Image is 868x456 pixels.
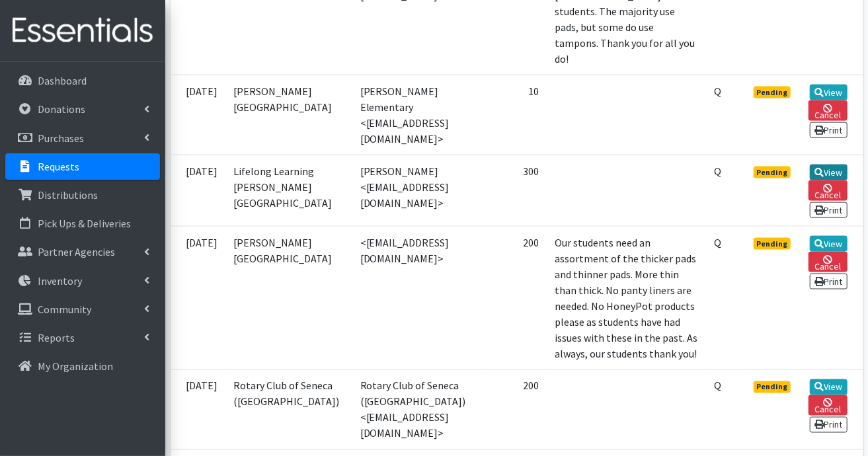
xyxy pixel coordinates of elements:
a: Cancel [809,252,847,272]
td: [PERSON_NAME] <[EMAIL_ADDRESS][DOMAIN_NAME]> [352,155,485,226]
span: Pending [754,238,791,250]
a: Pick Ups & Deliveries [5,210,160,237]
td: [DATE] [171,75,226,155]
a: Requests [5,153,160,180]
a: Print [810,122,848,138]
p: Community [38,303,91,316]
a: View [810,236,848,252]
a: Donations [5,96,160,122]
a: Partner Agencies [5,239,160,265]
p: Inventory [38,274,82,287]
td: 200 [485,227,547,370]
a: Community [5,296,160,323]
td: [DATE] [171,227,226,370]
a: Cancel [809,100,847,121]
td: [PERSON_NAME][GEOGRAPHIC_DATA] [226,227,352,370]
a: Purchases [5,125,160,151]
abbr: Quantity [714,85,721,98]
td: 300 [485,155,547,226]
a: Print [810,202,848,218]
p: Partner Agencies [38,245,115,258]
td: Rotary Club of Seneca ([GEOGRAPHIC_DATA]) <[EMAIL_ADDRESS][DOMAIN_NAME]> [352,370,485,450]
td: [DATE] [171,370,226,450]
abbr: Quantity [714,379,721,393]
p: Requests [38,160,79,173]
a: Inventory [5,268,160,294]
a: View [810,85,848,100]
span: Pending [754,167,791,178]
abbr: Quantity [714,165,721,178]
span: Pending [754,381,791,393]
p: Distributions [38,188,98,202]
td: Our students need an assortment of the thicker pads and thinner pads. More thin than thick. No pa... [547,227,706,370]
a: My Organization [5,353,160,379]
td: [PERSON_NAME] Elementary <[EMAIL_ADDRESS][DOMAIN_NAME]> [352,75,485,155]
a: Distributions [5,182,160,208]
a: Cancel [809,180,847,201]
td: 10 [485,75,547,155]
td: <[EMAIL_ADDRESS][DOMAIN_NAME]> [352,227,485,370]
p: Dashboard [38,74,87,87]
a: Print [810,417,848,433]
p: Pick Ups & Deliveries [38,217,131,230]
a: Cancel [809,395,847,416]
p: Reports [38,331,75,344]
p: Donations [38,102,85,116]
a: Dashboard [5,67,160,94]
td: 200 [485,370,547,450]
span: Pending [754,87,791,98]
a: View [810,165,848,180]
a: Reports [5,324,160,351]
td: Lifelong Learning [PERSON_NAME][GEOGRAPHIC_DATA] [226,155,352,226]
td: [DATE] [171,155,226,226]
img: HumanEssentials [5,9,160,53]
p: My Organization [38,360,113,373]
a: View [810,379,848,395]
td: Rotary Club of Seneca ([GEOGRAPHIC_DATA]) [226,370,352,450]
td: [PERSON_NAME][GEOGRAPHIC_DATA] [226,75,352,155]
p: Purchases [38,132,84,145]
abbr: Quantity [714,236,721,249]
a: Print [810,274,848,289]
